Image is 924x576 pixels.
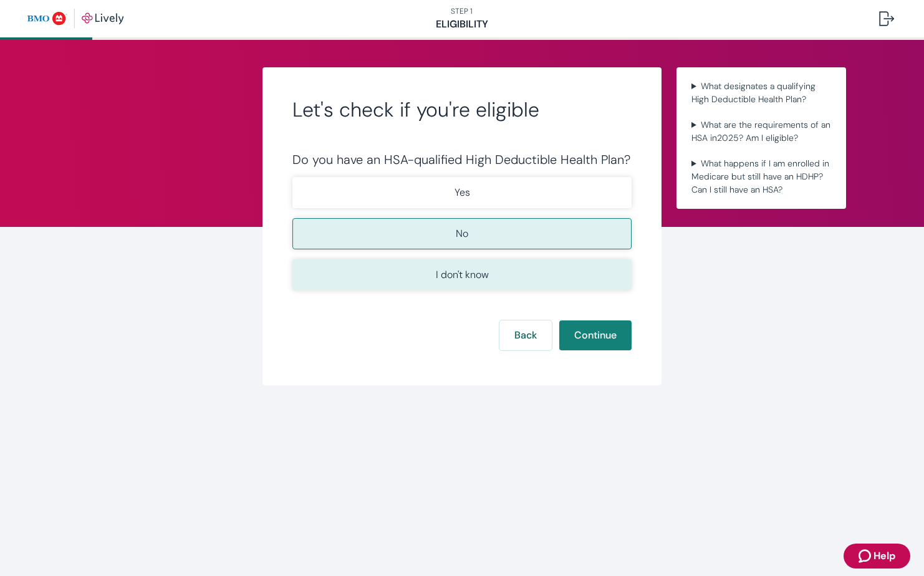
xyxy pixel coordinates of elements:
span: Help [873,549,895,564]
h2: Let's check if you're eligible [292,97,632,122]
p: I don't know [436,267,489,282]
summary: What happens if I am enrolled in Medicare but still have an HDHP? Can I still have an HSA? [686,155,836,199]
button: Zendesk support iconHelp [844,544,910,569]
summary: What are the requirements of an HSA in2025? Am I eligible? [686,116,836,147]
button: Continue [559,320,632,350]
p: Yes [455,185,470,200]
button: I don't know [292,259,632,290]
p: No [456,226,468,241]
svg: Zendesk support icon [859,549,873,564]
summary: What designates a qualifying High Deductible Health Plan? [686,77,836,108]
button: Back [499,320,552,350]
img: Lively [27,9,124,29]
button: Log out [869,4,904,34]
button: No [292,218,632,249]
div: Do you have an HSA-qualified High Deductible Health Plan? [292,152,632,167]
button: Yes [292,177,632,208]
